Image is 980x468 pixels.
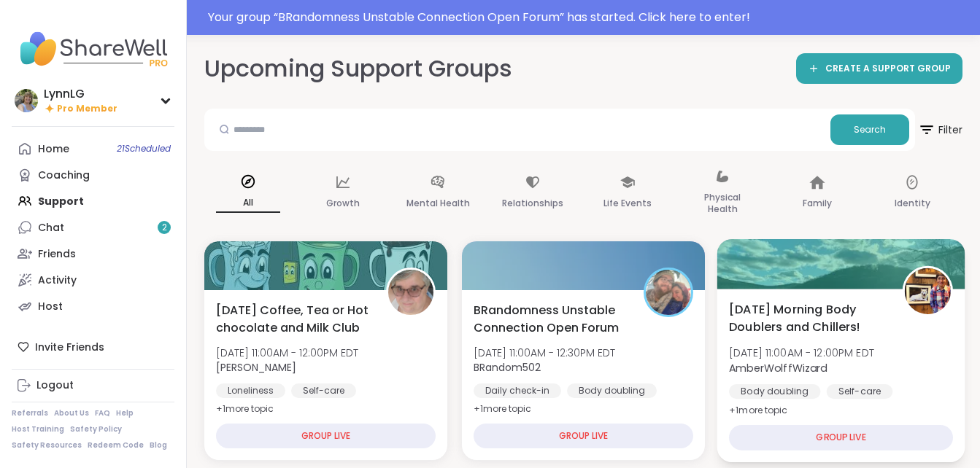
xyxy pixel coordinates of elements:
div: Loneliness [216,383,285,398]
a: Host [12,293,174,319]
div: Home [38,142,69,157]
a: Chat2 [12,214,174,241]
span: [DATE] 11:00AM - 12:00PM EDT [729,346,874,360]
div: Logout [36,378,74,393]
span: Filter [918,112,962,147]
a: Safety Policy [70,424,122,434]
a: Referrals [12,408,48,418]
a: About Us [54,408,89,418]
a: CREATE A SUPPORT GROUP [796,53,962,84]
span: 21 Scheduled [117,143,171,155]
span: 2 [162,222,167,234]
div: GROUP LIVE [729,425,953,451]
div: Coaching [38,168,90,183]
a: Home21Scheduled [12,136,174,162]
p: Physical Health [690,189,755,218]
a: Help [116,408,134,418]
img: AmberWolffWizard [905,268,951,314]
div: LynnLG [44,86,117,102]
a: Logout [12,373,174,399]
a: Host Training [12,424,64,434]
button: Filter [918,109,962,151]
p: Family [803,195,832,212]
div: Daily check-in [474,383,561,398]
div: Your group “ BRandomness Unstable Connection Open Forum ” has started. Click here to enter! [208,9,971,26]
img: LynnLG [15,89,38,112]
span: Search [854,123,886,136]
div: Self-care [291,383,356,398]
a: Activity [12,267,174,293]
span: [DATE] 11:00AM - 12:00PM EDT [216,346,358,360]
a: Blog [150,440,167,451]
span: BRandomness Unstable Connection Open Forum [474,302,628,337]
span: [DATE] Morning Body Doublers and Chillers! [729,300,886,336]
p: All [216,194,280,213]
div: Body doubling [729,384,820,399]
div: Body doubling [567,383,657,398]
button: Search [830,114,909,145]
a: Safety Resources [12,440,82,451]
p: Identity [895,195,930,212]
div: GROUP LIVE [474,424,693,448]
h2: Upcoming Support Groups [204,52,512,85]
div: Invite Friends [12,334,174,360]
b: [PERSON_NAME] [216,360,296,375]
a: Friends [12,241,174,267]
span: Pro Member [57,103,117,115]
p: Mental Health [406,195,470,212]
p: Growth [326,195,360,212]
a: Coaching [12,162,174,188]
b: BRandom502 [474,360,541,375]
span: [DATE] Coffee, Tea or Hot chocolate and Milk Club [216,302,370,337]
img: ShareWell Nav Logo [12,23,174,74]
a: Redeem Code [88,440,144,451]
img: BRandom502 [646,270,691,315]
div: Host [38,300,63,314]
b: AmberWolffWizard [729,360,827,375]
div: Self-care [827,384,893,399]
p: Life Events [603,195,652,212]
span: CREATE A SUPPORT GROUP [825,63,951,75]
p: Relationships [502,195,563,212]
div: GROUP LIVE [216,424,436,448]
a: FAQ [95,408,110,418]
div: Friends [38,247,76,262]
img: Susan [388,270,433,315]
div: Activity [38,273,77,288]
div: Chat [38,221,64,235]
span: [DATE] 11:00AM - 12:30PM EDT [474,346,615,360]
